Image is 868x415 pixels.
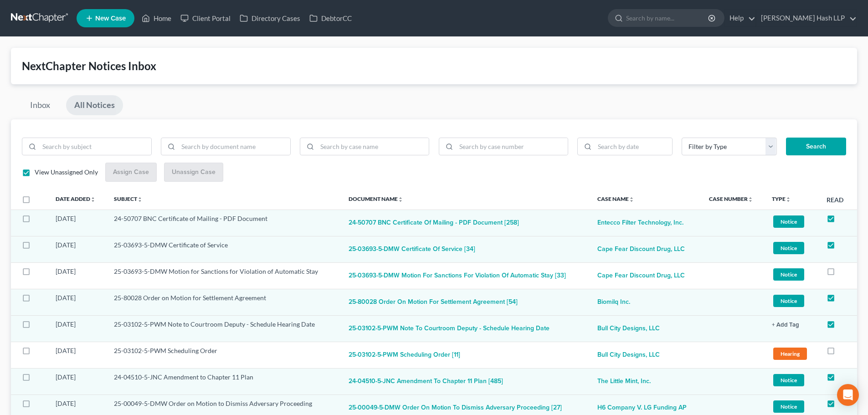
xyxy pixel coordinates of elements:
a: Case Nameunfold_more [597,195,634,202]
td: 25-03693-5-DMW Motion for Sanctions for Violation of Automatic Stay [107,262,341,289]
a: Cape Fear Discount Drug, LLC [597,267,685,285]
button: 24-50707 BNC Certificate of Mailing - PDF Document [258] [349,214,519,232]
span: Notice [773,400,804,413]
td: 25-03102-5-PWM Scheduling Order [107,342,341,368]
input: Search by case number [456,138,568,155]
span: Notice [773,295,804,307]
a: Notice [772,241,812,256]
i: unfold_more [748,197,753,202]
a: + Add Tag [772,320,812,329]
td: 24-04510-5-JNC Amendment to Chapter 11 Plan [107,368,341,395]
input: Search by document name [178,138,290,155]
a: Bull City Designs, LLC [597,320,660,338]
a: Help [725,10,755,26]
a: Case Numberunfold_more [709,195,753,202]
a: The Little Mint, Inc. [597,373,651,391]
a: DebtorCC [305,10,356,26]
i: unfold_more [137,197,143,202]
a: Typeunfold_more [772,195,791,202]
a: Notice [772,293,812,308]
button: 25-03693-5-DMW Motion for Sanctions for Violation of Automatic Stay [33] [349,267,566,285]
button: 25-80028 Order on Motion for Settlement Agreement [54] [349,293,518,312]
a: Entecco Filter Technology, Inc. [597,214,683,232]
button: 25-03102-5-PWM Note to Courtroom Deputy - Schedule Hearing Date [349,320,550,338]
i: unfold_more [786,197,791,202]
td: [DATE] [48,289,107,315]
td: [DATE] [48,315,107,342]
label: Read [827,195,843,205]
button: 25-03102-5-PWM Scheduling Order [11] [349,346,460,364]
a: Document Nameunfold_more [349,195,403,202]
span: Notice [773,268,804,281]
a: Home [137,10,176,26]
a: All Notices [66,95,123,115]
span: Notice [773,374,804,386]
input: Search by subject [39,138,151,155]
td: [DATE] [48,368,107,395]
td: [DATE] [48,342,107,368]
span: View Unassigned Only [35,168,98,176]
a: Date Addedunfold_more [56,195,96,202]
input: Search by name... [626,10,709,26]
a: Biomilq Inc. [597,293,637,312]
a: Cape Fear Discount Drug, LLC [597,241,685,259]
a: [PERSON_NAME] Hash LLP [756,10,857,26]
a: Client Portal [176,10,235,26]
div: Open Intercom Messenger [837,384,859,406]
a: Notice [772,399,812,414]
button: + Add Tag [772,322,799,328]
a: Directory Cases [235,10,305,26]
button: Search [786,138,846,156]
td: 24-50707 BNC Certificate of Mailing - PDF Document [107,210,341,236]
i: unfold_more [90,197,96,202]
span: Notice [773,215,804,228]
button: 24-04510-5-JNC Amendment to Chapter 11 Plan [485] [349,373,503,391]
td: 25-03693-5-DMW Certificate of Service [107,236,341,262]
a: Subjectunfold_more [114,195,143,202]
a: Hearing [772,346,812,361]
input: Search by date [595,138,672,155]
span: Notice [773,242,804,254]
div: NextChapter Notices Inbox [22,59,846,73]
a: Notice [772,214,812,229]
td: 25-03102-5-PWM Note to Courtroom Deputy - Schedule Hearing Date [107,315,341,342]
a: Notice [772,267,812,282]
td: 25-80028 Order on Motion for Settlement Agreement [107,289,341,315]
td: [DATE] [48,236,107,262]
input: Search by case name [317,138,429,155]
a: Notice [772,373,812,388]
td: [DATE] [48,210,107,236]
span: Hearing [773,348,807,360]
i: unfold_more [629,197,634,202]
span: New Case [95,15,126,22]
i: unfold_more [398,197,403,202]
button: 25-03693-5-DMW Certificate of Service [34] [349,241,475,259]
td: [DATE] [48,262,107,289]
a: Inbox [22,95,58,115]
a: Bull City Designs, LLC [597,346,660,364]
